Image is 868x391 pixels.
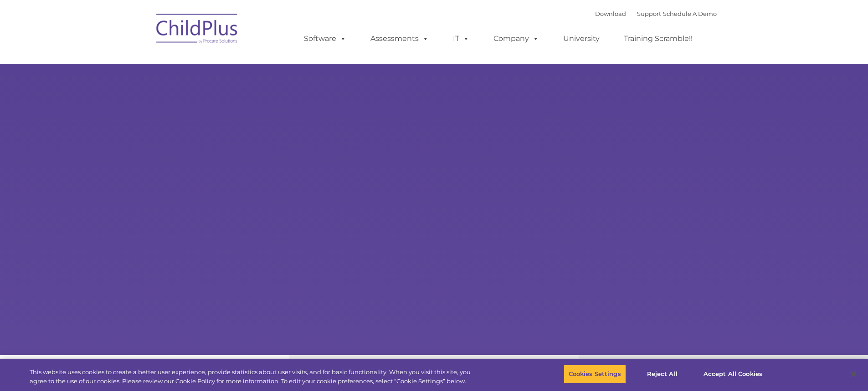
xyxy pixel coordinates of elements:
[564,365,626,384] button: Cookies Settings
[361,30,438,48] a: Assessments
[30,368,478,386] div: This website uses cookies to create a better user experience, provide statistics about user visit...
[295,30,355,48] a: Software
[484,30,548,48] a: Company
[634,365,691,384] button: Reject All
[699,365,767,384] button: Accept All Cookies
[444,30,478,48] a: IT
[595,10,717,17] font: |
[595,10,626,17] a: Download
[637,10,661,17] a: Support
[843,364,863,384] button: Close
[554,30,609,48] a: University
[152,7,243,53] img: ChildPlus by Procare Solutions
[663,10,717,17] a: Schedule A Demo
[615,30,702,48] a: Training Scramble!!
